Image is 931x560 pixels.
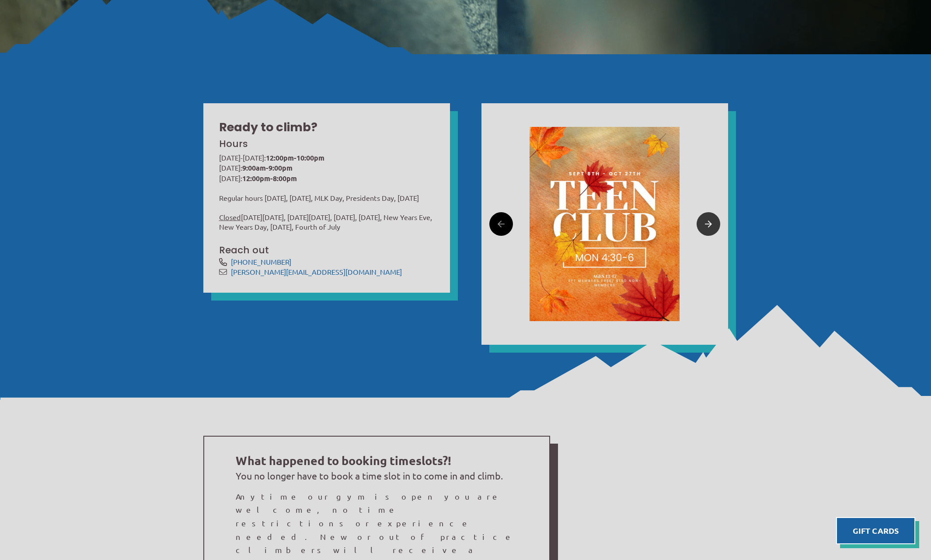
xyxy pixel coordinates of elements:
span: Closed [219,213,241,221]
a: [PHONE_NUMBER] [231,257,291,266]
strong: 12:00pm-10:00pm [266,153,324,162]
p: Regular hours [DATE], [DATE], MLK Day, Presidents Day, [DATE] [219,193,434,203]
h2: Ready to climb? [219,119,434,136]
p: [DATE]-[DATE]: [DATE]: [DATE]: [219,153,434,184]
h2: You no longer have to book a time slot in to come in and climb. [236,469,518,482]
a: [PERSON_NAME][EMAIL_ADDRESS][DOMAIN_NAME] [231,267,402,276]
h3: Reach out [219,244,434,257]
p: [DATE][DATE], [DATE][DATE], [DATE], [DATE], New Years Eve, New Years Day, [DATE], Fourth of July [219,212,434,232]
h1: What happened to booking timeslots?! [236,452,518,469]
strong: 9:00am-9:00pm [242,163,293,172]
h3: Hours [219,137,432,150]
img: Image [530,127,680,321]
strong: 12:00pm-8:00pm [242,174,297,183]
